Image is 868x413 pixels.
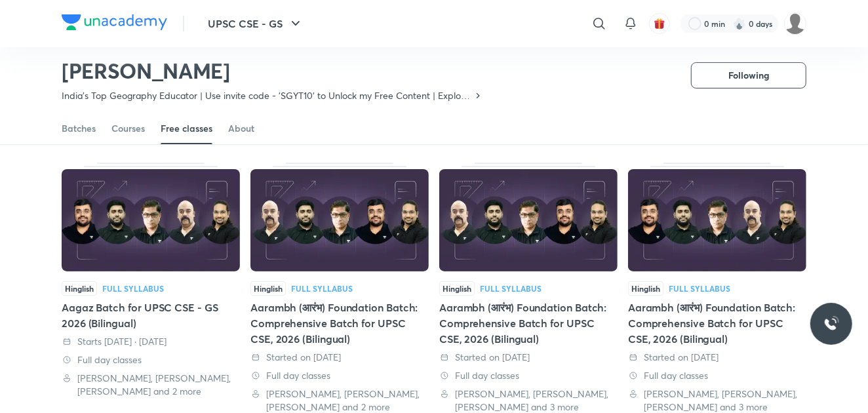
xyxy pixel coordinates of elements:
button: UPSC CSE - GS [200,10,311,37]
p: India's Top Geography Educator | Use invite code - 'SGYT10' to Unlock my Free Content | Explore t... [62,89,473,102]
img: Thumbnail [62,169,240,271]
div: Full Syllabus [669,285,730,292]
div: Started on 17 Jul 2025 [628,351,806,364]
span: Hinglish [628,281,663,296]
div: Batches [62,122,96,135]
a: Free classes [161,113,212,144]
div: Aarambh (आरंभ) Foundation Batch: Comprehensive Batch for UPSC CSE, 2026 (Bilingual) [250,300,429,347]
div: Full day classes [439,369,618,382]
div: Free classes [161,122,212,135]
img: ttu [823,316,839,332]
button: avatar [649,13,670,34]
img: Satyam Raj [784,12,806,35]
span: Hinglish [62,281,97,296]
span: Following [728,69,769,82]
div: Aagaz Batch for UPSC CSE - GS 2026 (Bilingual) [62,300,240,331]
span: Hinglish [250,281,286,296]
h2: [PERSON_NAME] [62,58,483,84]
div: Courses [111,122,145,135]
div: About [228,122,254,135]
a: Company Logo [62,14,167,33]
img: Thumbnail [628,169,806,271]
div: Started on 29 Aug 2025 [250,351,429,364]
img: Thumbnail [250,169,429,271]
img: avatar [654,18,665,29]
img: Company Logo [62,14,167,30]
div: Started on 31 Jul 2025 [439,351,618,364]
div: Full day classes [250,369,429,382]
div: Full Syllabus [291,285,353,292]
div: Aarambh (आरंभ) Foundation Batch: Comprehensive Batch for UPSC CSE, 2026 (Bilingual) [439,300,618,347]
img: Thumbnail [439,169,618,271]
span: Hinglish [439,281,475,296]
button: Following [691,62,806,88]
a: Batches [62,113,96,144]
div: Aarambh (आरंभ) Foundation Batch: Comprehensive Batch for UPSC CSE, 2026 (Bilingual) [628,300,806,347]
div: Full Syllabus [102,285,164,292]
div: Sudarshan Gurjar, Dr Sidharth Arora, Mrunal Patel and 2 more [62,372,240,398]
div: Full day classes [628,369,806,382]
div: Full Syllabus [480,285,542,292]
div: Full day classes [62,353,240,366]
img: streak [733,17,746,30]
div: Starts in 4 days · 8 Sept 2025 [62,335,240,348]
a: About [228,113,254,144]
a: Courses [111,113,145,144]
